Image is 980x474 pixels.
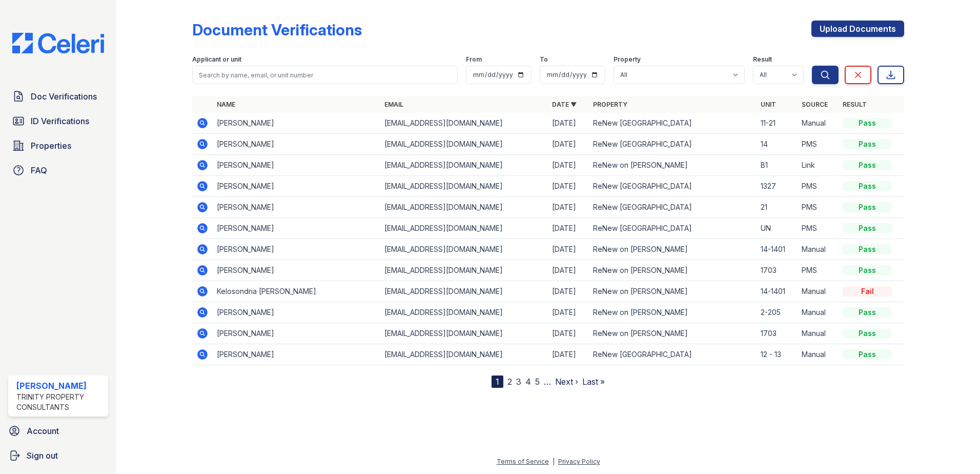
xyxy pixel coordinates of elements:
td: ReNew [GEOGRAPHIC_DATA] [589,113,757,134]
span: Doc Verifications [31,90,97,103]
td: [EMAIL_ADDRESS][DOMAIN_NAME] [380,239,548,260]
a: Unit [761,101,776,108]
span: Sign out [27,449,58,462]
td: [EMAIL_ADDRESS][DOMAIN_NAME] [380,260,548,281]
td: [EMAIL_ADDRESS][DOMAIN_NAME] [380,197,548,218]
td: ReNew [GEOGRAPHIC_DATA] [589,344,757,365]
div: Pass [843,181,892,191]
div: Pass [843,265,892,275]
label: Result [753,55,772,64]
td: [PERSON_NAME] [213,113,380,134]
a: 2 [507,377,512,387]
td: [DATE] [548,239,589,260]
label: Property [614,55,641,64]
td: [DATE] [548,218,589,239]
td: B1 [757,155,798,176]
td: PMS [798,176,839,197]
label: From [466,55,482,64]
td: [DATE] [548,323,589,344]
td: 12 - 13 [757,344,798,365]
div: Pass [843,139,892,149]
a: Name [217,101,235,108]
a: Doc Verifications [8,86,108,107]
span: Properties [31,140,71,152]
td: [PERSON_NAME] [213,239,380,260]
div: Pass [843,307,892,318]
a: Sign out [4,445,112,466]
a: Next › [555,377,578,387]
div: | [553,458,555,465]
input: Search by name, email, or unit number [192,66,458,84]
a: Upload Documents [811,21,904,37]
td: 14 [757,134,798,155]
td: [DATE] [548,176,589,197]
td: [DATE] [548,302,589,323]
span: … [544,376,551,388]
td: PMS [798,197,839,218]
td: Manual [798,239,839,260]
td: [EMAIL_ADDRESS][DOMAIN_NAME] [380,218,548,239]
td: Link [798,155,839,176]
a: Account [4,421,112,441]
div: Pass [843,349,892,360]
td: [PERSON_NAME] [213,344,380,365]
span: ID Verifications [31,115,89,127]
td: 14-1401 [757,239,798,260]
a: Terms of Service [497,458,549,465]
td: [EMAIL_ADDRESS][DOMAIN_NAME] [380,323,548,344]
td: [PERSON_NAME] [213,155,380,176]
span: Account [27,425,59,437]
a: Properties [8,135,108,156]
td: [PERSON_NAME] [213,260,380,281]
td: 1703 [757,323,798,344]
a: Email [384,101,403,108]
a: ID Verifications [8,111,108,131]
div: Trinity Property Consultants [16,392,104,412]
td: Manual [798,323,839,344]
td: [EMAIL_ADDRESS][DOMAIN_NAME] [380,302,548,323]
td: [EMAIL_ADDRESS][DOMAIN_NAME] [380,113,548,134]
a: Privacy Policy [558,458,600,465]
span: FAQ [31,164,47,176]
td: Manual [798,281,839,302]
label: Applicant or unit [192,55,241,64]
td: PMS [798,218,839,239]
td: 11-21 [757,113,798,134]
div: 1 [492,376,503,388]
td: ReNew [GEOGRAPHIC_DATA] [589,218,757,239]
td: ReNew on [PERSON_NAME] [589,239,757,260]
a: Date ▼ [552,101,577,108]
td: 2-205 [757,302,798,323]
td: PMS [798,260,839,281]
a: Last » [582,377,605,387]
div: Pass [843,244,892,254]
td: [EMAIL_ADDRESS][DOMAIN_NAME] [380,176,548,197]
div: Pass [843,328,892,339]
td: ReNew [GEOGRAPHIC_DATA] [589,176,757,197]
td: [DATE] [548,134,589,155]
td: [DATE] [548,344,589,365]
div: Fail [843,286,892,297]
td: Manual [798,302,839,323]
div: Pass [843,160,892,170]
td: [EMAIL_ADDRESS][DOMAIN_NAME] [380,344,548,365]
td: 21 [757,197,798,218]
td: [DATE] [548,155,589,176]
td: ReNew on [PERSON_NAME] [589,323,757,344]
label: To [540,55,548,64]
td: [PERSON_NAME] [213,176,380,197]
div: [PERSON_NAME] [16,380,104,392]
td: ReNew on [PERSON_NAME] [589,281,757,302]
td: [PERSON_NAME] [213,323,380,344]
td: ReNew on [PERSON_NAME] [589,302,757,323]
td: [DATE] [548,113,589,134]
td: 1327 [757,176,798,197]
div: Pass [843,202,892,212]
a: FAQ [8,160,108,181]
td: UN [757,218,798,239]
td: 14-1401 [757,281,798,302]
td: [PERSON_NAME] [213,134,380,155]
td: [EMAIL_ADDRESS][DOMAIN_NAME] [380,134,548,155]
td: ReNew on [PERSON_NAME] [589,155,757,176]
